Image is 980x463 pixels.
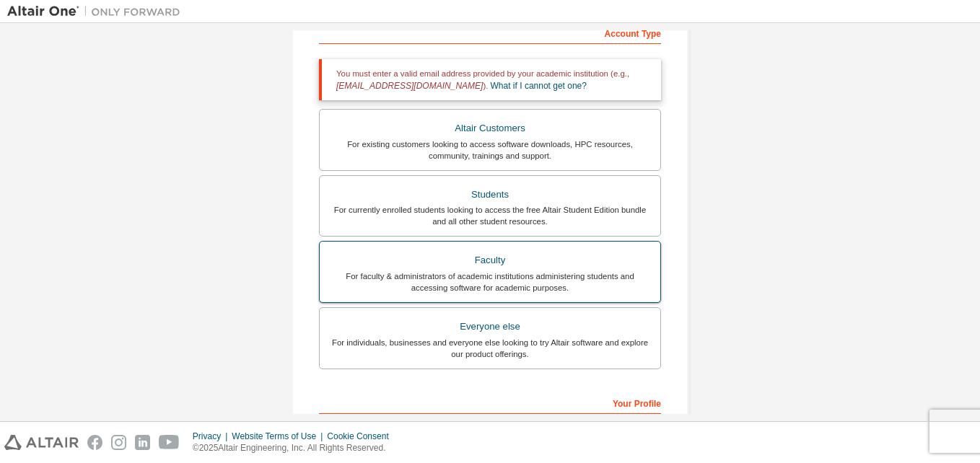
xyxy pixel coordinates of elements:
div: For existing customers looking to access software downloads, HPC resources, community, trainings ... [328,138,652,162]
img: altair_logo.svg [4,435,79,450]
div: Everyone else [328,317,652,337]
img: facebook.svg [87,435,102,450]
img: instagram.svg [111,435,126,450]
div: Altair Customers [328,118,652,138]
img: linkedin.svg [135,435,150,450]
img: Altair One [7,4,188,19]
div: For faculty & administrators of academic institutions administering students and accessing softwa... [328,270,652,294]
div: Your Profile [319,391,661,414]
a: What if I cannot get one? [491,81,587,91]
div: For currently enrolled students looking to access the free Altair Student Edition bundle and all ... [328,204,652,227]
div: For individuals, businesses and everyone else looking to try Altair software and explore our prod... [328,337,652,360]
div: Website Terms of Use [232,431,327,442]
span: [EMAIL_ADDRESS][DOMAIN_NAME] [336,81,483,91]
div: You must enter a valid email address provided by your academic institution (e.g., ). [319,59,661,100]
div: Faculty [328,250,652,270]
img: youtube.svg [159,435,180,450]
div: Students [328,185,652,205]
div: Account Type [319,21,661,44]
div: Privacy [193,431,232,442]
div: Cookie Consent [327,431,397,442]
p: © 2025 Altair Engineering, Inc. All Rights Reserved. [193,442,398,454]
